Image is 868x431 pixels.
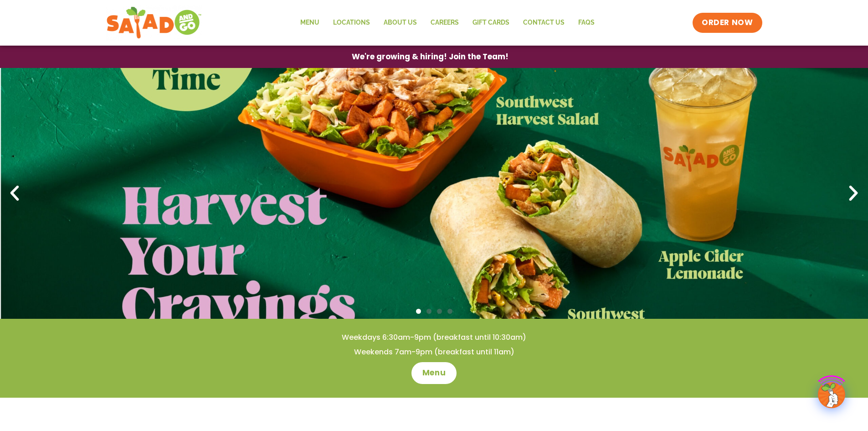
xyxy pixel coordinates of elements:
span: We're growing & hiring! Join the Team! [352,53,508,61]
span: Go to slide 1 [416,309,421,314]
a: About Us [377,12,424,33]
h4: Weekends 7am-9pm (breakfast until 11am) [18,347,850,357]
span: Go to slide 3 [437,309,442,314]
a: GIFT CARDS [466,12,516,33]
span: Go to slide 4 [447,309,452,314]
div: Previous slide [5,183,25,203]
div: Next slide [843,183,863,203]
a: ORDER NOW [693,13,762,33]
img: new-SAG-logo-768×292 [106,5,202,41]
a: We're growing & hiring! Join the Team! [338,46,522,68]
a: Menu [411,362,457,384]
a: Careers [424,12,466,33]
h4: Weekdays 6:30am-9pm (breakfast until 10:30am) [18,332,850,343]
a: FAQs [571,12,601,33]
a: Contact Us [516,12,571,33]
span: Go to slide 2 [426,309,431,314]
a: Locations [326,12,377,33]
a: Menu [293,12,326,33]
span: ORDER NOW [702,17,753,28]
nav: Menu [293,12,601,33]
span: Menu [422,368,446,379]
